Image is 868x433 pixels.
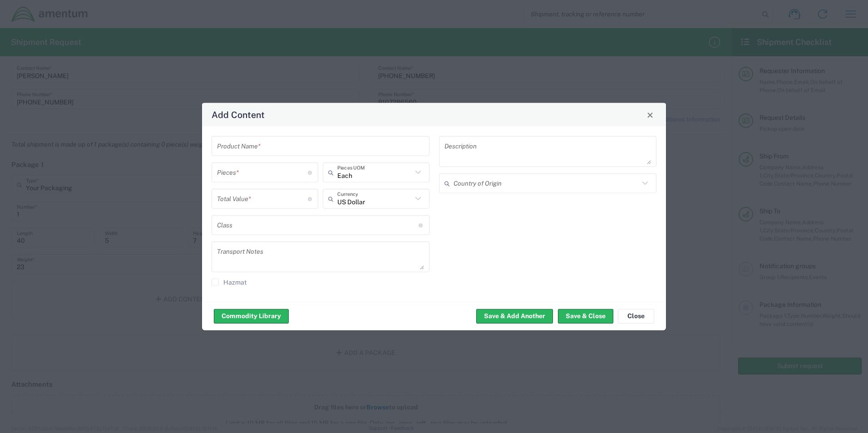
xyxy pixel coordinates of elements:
button: Close [644,108,656,121]
button: Commodity Library [214,309,289,323]
h4: Add Content [212,108,265,121]
button: Save & Add Another [476,309,553,323]
button: Close [618,309,654,323]
label: Hazmat [212,279,247,286]
button: Save & Close [558,309,613,323]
